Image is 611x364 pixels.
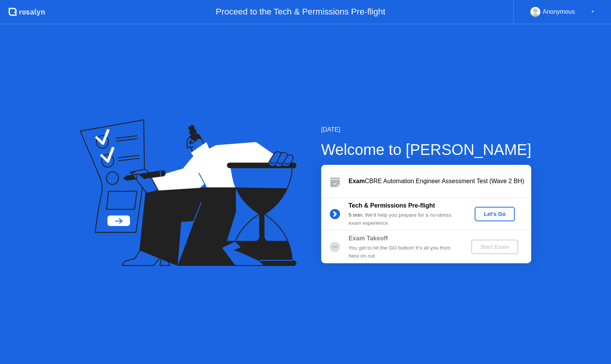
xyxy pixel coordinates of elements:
button: Let's Go [475,207,515,221]
b: 5 min [349,212,362,218]
button: Start Exam [471,240,518,254]
div: Welcome to [PERSON_NAME] [321,138,532,161]
div: Start Exam [474,244,515,250]
div: ▼ [591,7,595,17]
b: Exam [349,178,365,184]
div: CBRE Automation Engineer Assessment Test (Wave 2 BH) [349,177,531,186]
b: Tech & Permissions Pre-flight [349,202,435,209]
div: You get to hit the GO button! It’s all you from here on out [349,244,459,260]
div: : We’ll help you prepare for a no-stress exam experience [349,211,459,227]
div: Anonymous [543,7,575,17]
div: Let's Go [478,211,512,217]
div: [DATE] [321,125,532,134]
b: Exam Takeoff [349,235,388,242]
